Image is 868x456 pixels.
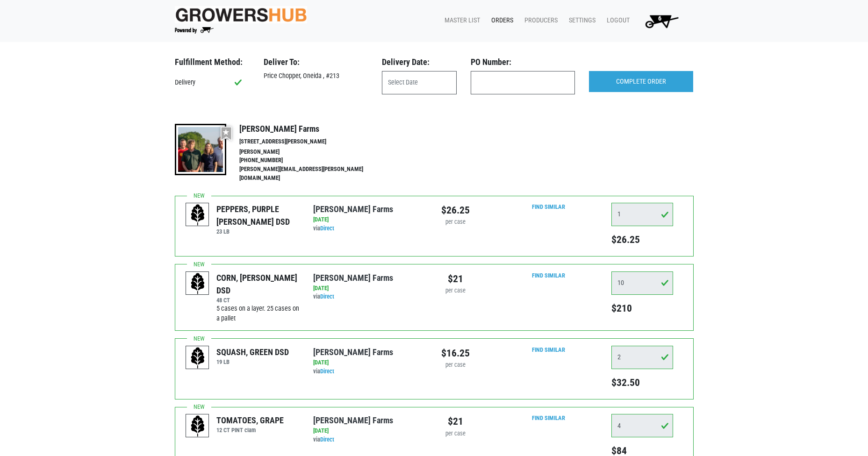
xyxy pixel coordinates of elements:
[320,368,334,375] a: Direct
[313,435,427,444] div: via
[216,414,284,427] div: TOMATOES, GRAPE
[239,137,383,146] li: [STREET_ADDRESS][PERSON_NAME]
[532,346,565,353] a: Find Similar
[589,71,693,93] input: COMPLETE ORDER
[320,293,334,300] a: Direct
[633,12,686,30] a: 6
[186,346,209,370] img: placeholder-variety-43d6402dacf2d531de610a020419775a.svg
[441,271,470,286] div: $21
[658,14,661,22] span: 6
[175,124,226,175] img: thumbnail-8a08f3346781c529aa742b86dead986c.jpg
[313,347,393,357] a: [PERSON_NAME] Farms
[441,414,470,429] div: $21
[561,12,599,29] a: Settings
[313,273,393,283] a: [PERSON_NAME] Farms
[611,377,673,389] h5: $32.50
[175,57,250,67] h3: Fulfillment Method:
[313,215,427,224] div: [DATE]
[441,429,470,438] div: per case
[216,271,299,297] div: CORN, [PERSON_NAME] DSD
[484,12,517,29] a: Orders
[313,427,427,435] div: [DATE]
[216,228,299,235] h6: 23 LB
[186,272,209,295] img: placeholder-variety-43d6402dacf2d531de610a020419775a.svg
[216,297,299,304] h6: 48 CT
[517,12,561,29] a: Producers
[216,346,289,358] div: SQUASH, GREEN DSD
[186,414,209,438] img: placeholder-variety-43d6402dacf2d531de610a020419775a.svg
[611,203,673,226] input: Qty
[320,436,334,443] a: Direct
[257,71,375,81] div: Price Chopper, Oneida , #213
[532,414,565,421] a: Find Similar
[216,427,284,434] h6: 12 CT PINT clam
[382,57,457,67] h3: Delivery Date:
[313,204,393,214] a: [PERSON_NAME] Farms
[441,361,470,370] div: per case
[313,358,427,367] div: [DATE]
[239,156,383,165] li: [PHONE_NUMBER]
[611,414,673,437] input: Qty
[264,57,368,67] h3: Deliver To:
[175,6,308,23] img: original-fc7597fdc6adbb9d0e2ae620e786d1a2.jpg
[441,346,470,361] div: $16.25
[532,272,565,279] a: Find Similar
[186,203,209,227] img: placeholder-variety-43d6402dacf2d531de610a020419775a.svg
[441,203,470,218] div: $26.25
[175,27,214,34] img: Powered by Big Wheelbarrow
[313,367,427,376] div: via
[641,12,682,30] img: Cart
[611,271,673,295] input: Qty
[611,346,673,369] input: Qty
[216,305,299,323] span: 5 cases on a layer. 25 cases on a pallet
[239,148,383,157] li: [PERSON_NAME]
[611,302,673,314] h5: $210
[441,218,470,227] div: per case
[216,358,289,365] h6: 19 LB
[441,286,470,295] div: per case
[239,165,383,183] li: [PERSON_NAME][EMAIL_ADDRESS][PERSON_NAME][DOMAIN_NAME]
[471,57,575,67] h3: PO Number:
[313,292,427,301] div: via
[239,124,383,134] h4: [PERSON_NAME] Farms
[599,12,633,29] a: Logout
[313,415,393,425] a: [PERSON_NAME] Farms
[611,234,673,246] h5: $26.25
[313,284,427,293] div: [DATE]
[532,203,565,210] a: Find Similar
[313,224,427,233] div: via
[320,225,334,232] a: Direct
[437,12,484,29] a: Master List
[382,71,457,94] input: Select Date
[216,203,299,228] div: PEPPERS, PURPLE [PERSON_NAME] DSD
